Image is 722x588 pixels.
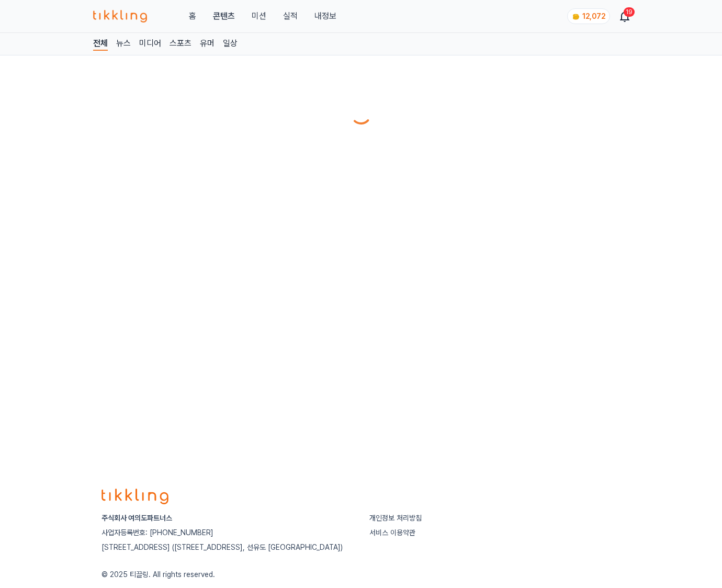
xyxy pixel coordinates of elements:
a: 전체 [93,37,108,51]
a: 일상 [223,37,238,51]
a: 유머 [200,37,215,51]
div: 19 [624,7,635,17]
a: 19 [621,10,629,22]
a: 뉴스 [116,37,131,51]
img: 티끌링 [93,10,147,22]
img: coin [572,13,580,21]
a: 홈 [189,10,196,22]
span: 12,072 [582,12,605,20]
a: coin 12,072 [567,8,608,24]
a: 스포츠 [170,37,191,51]
a: 미디어 [139,37,161,51]
img: logo [101,489,168,504]
a: 실적 [283,10,298,22]
a: 서비스 이용약관 [369,528,415,537]
p: 주식회사 여의도파트너스 [101,513,353,523]
button: 미션 [252,10,266,22]
a: 콘텐츠 [213,10,235,22]
p: 사업자등록번호: [PHONE_NUMBER] [101,527,353,538]
a: 내정보 [314,10,336,22]
p: © 2025 티끌링. All rights reserved. [101,569,621,580]
a: 개인정보 처리방침 [369,514,422,522]
p: [STREET_ADDRESS] ([STREET_ADDRESS], 선유도 [GEOGRAPHIC_DATA]) [101,542,353,552]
